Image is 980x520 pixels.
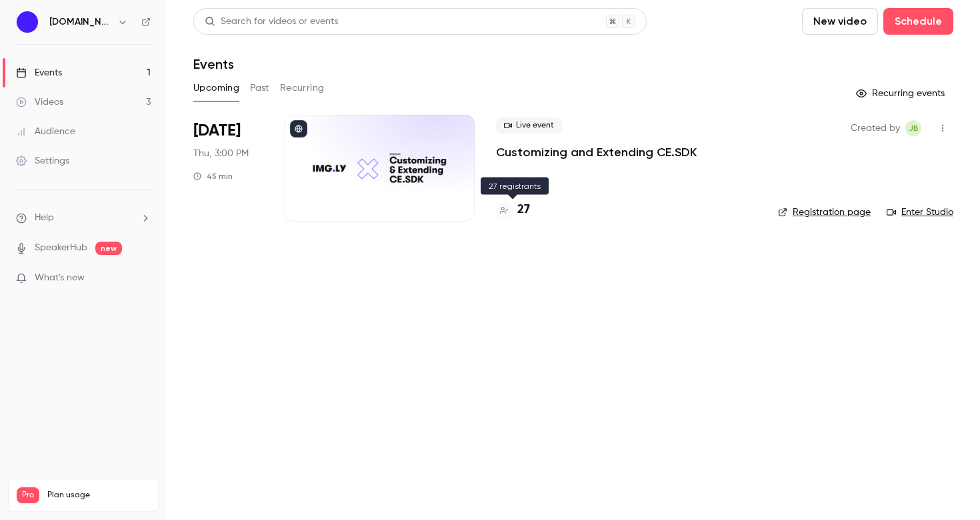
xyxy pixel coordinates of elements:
a: Registration page [778,206,871,219]
button: Recurring events [850,83,953,104]
span: Pro [17,487,39,503]
span: What's new [35,271,85,285]
a: Enter Studio [887,206,953,219]
span: Jan Bussieck [905,120,921,136]
button: Upcoming [193,77,239,99]
span: new [95,242,122,255]
div: 45 min [193,171,233,182]
h6: [DOMAIN_NAME] [49,15,112,29]
span: Thu, 3:00 PM [193,147,249,160]
div: Settings [16,154,69,168]
iframe: Noticeable Trigger [135,272,151,284]
button: Schedule [883,8,953,35]
button: New video [802,8,878,35]
div: Search for videos or events [205,15,338,29]
li: help-dropdown-opener [16,211,151,225]
span: Plan usage [47,490,150,501]
a: 27 [496,201,530,219]
a: Customizing and Extending CE.SDK [496,144,697,160]
img: IMG.LY [17,11,38,33]
button: Recurring [280,77,325,99]
div: Events [16,66,62,79]
span: Help [35,211,54,225]
h1: Events [193,56,234,72]
span: Live event [496,117,562,134]
div: Videos [16,95,63,109]
button: Past [250,77,269,99]
div: Aug 21 Thu, 3:00 PM (Europe/Berlin) [193,115,263,222]
span: JB [909,120,919,136]
span: [DATE] [193,120,241,142]
div: Audience [16,125,75,138]
a: SpeakerHub [35,241,87,255]
span: Created by [851,120,900,136]
h4: 27 [517,201,530,219]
